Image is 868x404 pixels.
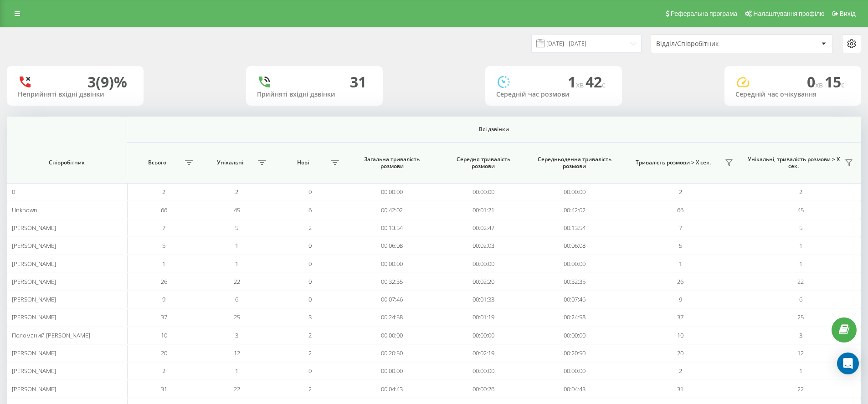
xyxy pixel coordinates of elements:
[12,331,90,339] span: Поломаний [PERSON_NAME]
[162,367,165,375] span: 2
[308,241,312,250] span: 0
[12,188,15,196] span: 0
[679,367,682,375] span: 2
[12,241,56,250] span: [PERSON_NAME]
[87,73,127,91] div: 3 (9)%
[529,273,620,291] td: 00:32:35
[437,201,529,219] td: 00:01:21
[745,156,842,170] span: Унікальні, тривалість розмови > Х сек.
[677,385,683,393] span: 31
[308,260,312,268] span: 0
[671,10,738,17] span: Реферальна програма
[346,344,437,362] td: 00:20:50
[529,308,620,326] td: 00:24:58
[234,313,240,321] span: 25
[308,206,312,214] span: 6
[799,331,802,339] span: 3
[825,72,845,92] span: 15
[12,277,56,286] span: [PERSON_NAME]
[437,362,529,380] td: 00:00:00
[18,91,133,98] div: Неприйняті вхідні дзвінки
[12,224,56,232] span: [PERSON_NAME]
[161,313,167,321] span: 37
[679,260,682,268] span: 1
[162,224,165,232] span: 7
[837,353,859,374] div: Open Intercom Messenger
[308,224,312,232] span: 2
[656,40,765,48] div: Відділ/Співробітник
[308,349,312,357] span: 2
[437,380,529,398] td: 00:00:26
[797,313,804,321] span: 25
[161,349,167,357] span: 20
[841,80,845,90] span: c
[437,327,529,344] td: 00:00:00
[355,156,429,170] span: Загальна тривалість розмови
[235,367,238,375] span: 1
[677,277,683,286] span: 26
[840,10,856,17] span: Вихід
[568,72,586,92] span: 1
[234,277,240,286] span: 22
[677,349,683,357] span: 20
[586,72,606,92] span: 42
[162,295,165,303] span: 9
[234,206,240,214] span: 45
[234,349,240,357] span: 12
[437,291,529,308] td: 00:01:33
[235,224,238,232] span: 5
[346,308,437,326] td: 00:24:58
[529,380,620,398] td: 00:04:43
[162,241,165,250] span: 5
[132,159,182,166] span: Всього
[162,188,165,196] span: 2
[12,313,56,321] span: [PERSON_NAME]
[437,219,529,237] td: 00:02:47
[235,331,238,339] span: 3
[162,260,165,268] span: 1
[235,295,238,303] span: 6
[437,237,529,255] td: 00:02:03
[576,80,586,90] span: хв
[799,295,802,303] span: 6
[529,362,620,380] td: 00:00:00
[257,91,372,98] div: Прийняті вхідні дзвінки
[346,273,437,291] td: 00:32:35
[677,331,683,339] span: 10
[529,237,620,255] td: 00:06:08
[346,219,437,237] td: 00:13:54
[529,344,620,362] td: 00:20:50
[161,385,167,393] span: 31
[799,188,802,196] span: 2
[799,224,802,232] span: 5
[753,10,824,17] span: Налаштування профілю
[529,327,620,344] td: 00:00:00
[529,255,620,272] td: 00:00:00
[161,277,167,286] span: 26
[346,255,437,272] td: 00:00:00
[346,237,437,255] td: 00:06:08
[346,291,437,308] td: 00:07:46
[538,156,611,170] span: Середньоденна тривалість розмови
[437,183,529,201] td: 00:00:00
[235,241,238,250] span: 1
[815,80,825,90] span: хв
[799,241,802,250] span: 1
[308,331,312,339] span: 2
[12,206,37,214] span: Unknown
[437,344,529,362] td: 00:02:19
[529,291,620,308] td: 00:07:46
[346,201,437,219] td: 00:42:02
[235,260,238,268] span: 1
[234,385,240,393] span: 22
[161,206,167,214] span: 66
[529,219,620,237] td: 00:13:54
[205,159,255,166] span: Унікальні
[308,277,312,286] span: 0
[625,159,722,166] span: Тривалість розмови > Х сек.
[679,188,682,196] span: 2
[168,126,820,133] span: Всі дзвінки
[447,156,520,170] span: Середня тривалість розмови
[161,331,167,339] span: 10
[350,73,366,91] div: 31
